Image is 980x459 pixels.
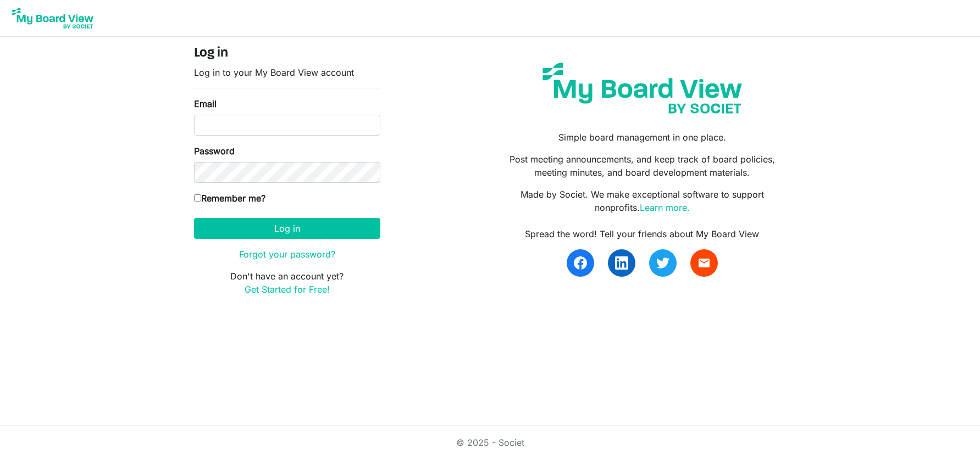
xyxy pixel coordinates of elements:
img: facebook.svg [574,256,587,270]
a: Forgot your password? [239,249,335,260]
label: Password [194,144,235,158]
input: Remember me? [194,194,201,201]
a: © 2025 - Societ [456,437,524,448]
a: Learn more. [640,202,690,213]
a: Get Started for Free! [245,284,330,295]
p: Simple board management in one place. [498,131,786,144]
p: Log in to your My Board View account [194,66,380,79]
label: Remember me? [194,192,265,205]
a: email [690,249,718,277]
img: My Board View Logo [9,4,97,32]
button: Log in [194,218,380,239]
span: email [697,256,711,270]
p: Post meeting announcements, and keep track of board policies, meeting minutes, and board developm... [498,153,786,179]
p: Don't have an account yet? [194,270,380,296]
img: my-board-view-societ.svg [534,54,750,122]
label: Email [194,97,217,110]
img: linkedin.svg [615,256,628,270]
img: twitter.svg [656,256,669,270]
p: Made by Societ. We make exceptional software to support nonprofits. [498,188,786,214]
div: Spread the word! Tell your friends about My Board View [498,227,786,240]
h4: Log in [194,46,380,61]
